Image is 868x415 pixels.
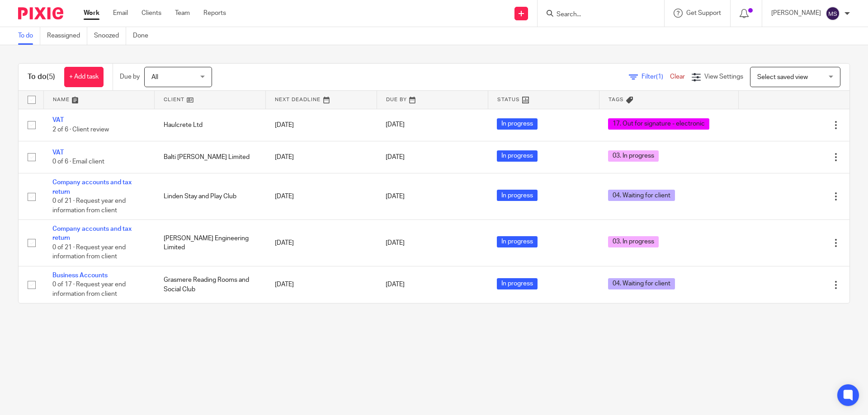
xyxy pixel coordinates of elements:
span: 0 of 21 · Request year end information from client [52,244,126,260]
a: VAT [52,149,64,156]
a: Email [113,9,128,18]
span: In progress [497,150,538,162]
span: 03. In progress [608,150,659,162]
td: [DATE] [266,173,377,220]
span: [DATE] [386,282,405,288]
a: Reports [203,9,226,18]
p: Due by [120,72,140,81]
span: Select saved view [757,74,808,80]
span: 0 of 6 · Email client [52,159,104,165]
a: Snoozed [94,27,126,45]
a: To do [18,27,40,45]
span: View Settings [704,74,743,80]
a: Business Accounts [52,272,108,279]
span: 03. In progress [608,236,659,247]
td: Linden Stay and Play Club [155,173,266,220]
span: [DATE] [386,122,405,128]
a: Done [133,27,155,45]
span: (5) [47,73,55,80]
td: Haulcrete Ltd [155,109,266,141]
span: 04. Waiting for client [608,278,675,289]
a: Clients [142,9,161,18]
span: In progress [497,190,538,201]
td: [PERSON_NAME] Engineering Limited [155,220,266,266]
a: Company accounts and tax return [52,179,132,195]
span: In progress [497,236,538,247]
span: All [151,74,158,80]
span: 0 of 17 · Request year end information from client [52,281,126,297]
span: Tags [609,97,624,102]
p: [PERSON_NAME] [771,9,821,18]
span: [DATE] [386,240,405,246]
a: Work [84,9,99,18]
td: Balti [PERSON_NAME] Limited [155,141,266,173]
img: svg%3E [826,6,840,21]
span: 17. Out for signature - electronic [608,118,709,130]
span: 04. Waiting for client [608,190,675,201]
span: (1) [656,74,663,80]
td: [DATE] [266,220,377,266]
span: In progress [497,118,538,130]
h1: To do [28,72,55,82]
span: 0 of 21 · Request year end information from client [52,198,126,214]
img: Pixie [18,7,63,19]
a: Clear [670,74,685,80]
td: [DATE] [266,109,377,141]
a: Team [175,9,190,18]
span: [DATE] [386,193,405,200]
span: Get Support [686,10,721,16]
span: Filter [642,74,670,80]
td: [DATE] [266,141,377,173]
span: [DATE] [386,154,405,160]
td: Grasmere Reading Rooms and Social Club [155,266,266,303]
a: VAT [52,117,64,123]
a: Company accounts and tax return [52,226,132,241]
td: [DATE] [266,266,377,303]
a: + Add task [64,67,104,87]
input: Search [556,11,637,19]
span: 2 of 6 · Client review [52,126,109,133]
span: In progress [497,278,538,289]
a: Reassigned [47,27,87,45]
